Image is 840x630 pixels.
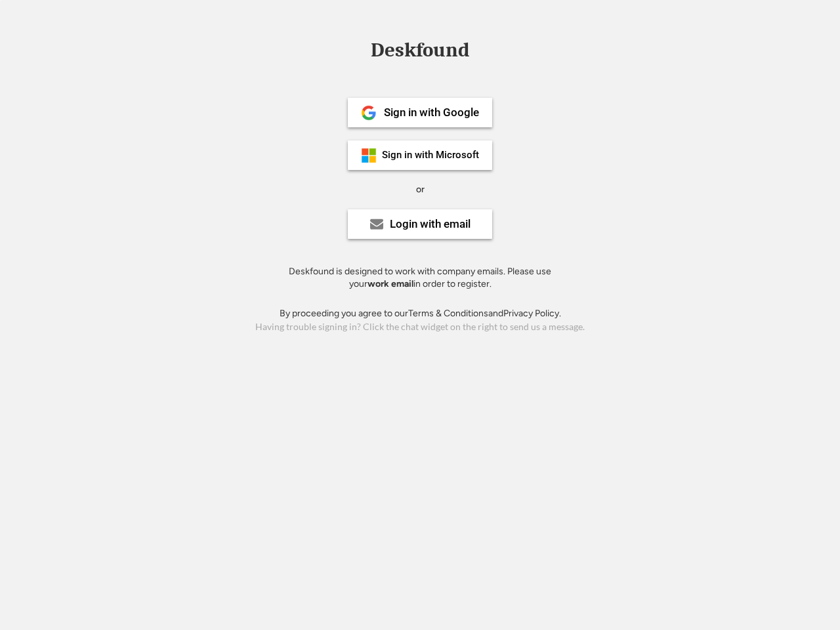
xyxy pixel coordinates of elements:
div: Deskfound [364,40,476,60]
div: By proceeding you agree to our and [280,307,561,320]
div: Deskfound is designed to work with company emails. Please use your in order to register. [272,265,568,291]
strong: work email [367,278,413,289]
a: Privacy Policy. [503,308,561,319]
div: Login with email [390,219,471,230]
img: ms-symbollockup_mssymbol_19.png [361,148,377,163]
div: or [416,183,425,196]
img: 1024px-Google__G__Logo.svg.png [361,105,377,121]
a: Terms & Conditions [408,308,488,319]
div: Sign in with Microsoft [382,150,479,160]
div: Sign in with Google [384,107,479,118]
